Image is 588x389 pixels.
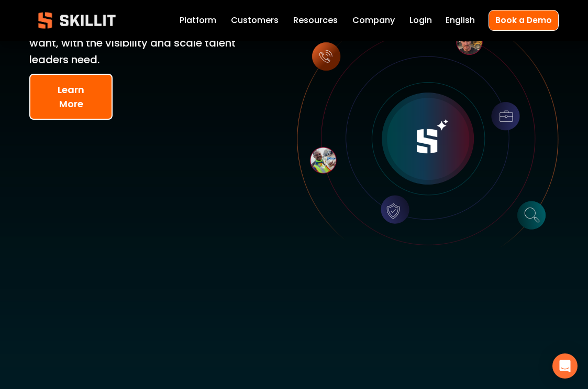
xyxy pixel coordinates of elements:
span: English [446,14,475,27]
a: folder dropdown [293,13,338,27]
div: Open Intercom Messenger [552,353,578,379]
div: language picker [446,13,475,27]
a: Platform [180,13,216,27]
a: Customers [231,13,279,27]
p: The supply and speed craft recruiters want, with the visibility and scale talent leaders need. [29,17,247,67]
a: Login [409,13,432,27]
img: Skillit [29,5,125,36]
a: Book a Demo [489,10,559,30]
span: Resources [293,14,338,27]
a: Company [352,13,395,27]
button: Learn More [29,74,113,120]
